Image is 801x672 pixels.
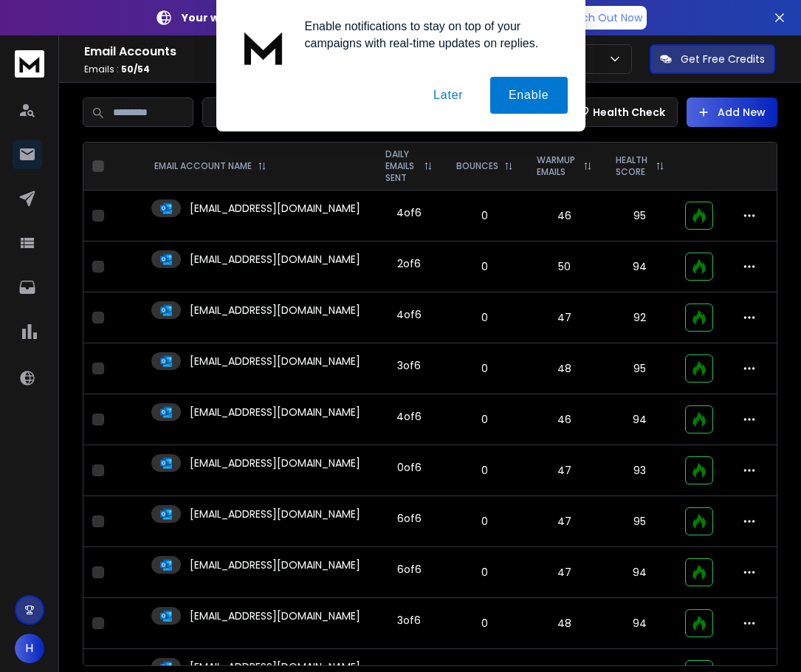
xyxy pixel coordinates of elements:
div: 3 of 6 [397,358,421,373]
p: 0 [453,463,516,478]
div: 3 of 6 [397,613,421,628]
p: [EMAIL_ADDRESS][DOMAIN_NAME] [190,252,360,267]
p: 0 [453,616,516,631]
td: 47 [525,445,604,496]
p: HEALTH SCORE [616,154,650,178]
td: 48 [525,343,604,394]
td: 94 [604,598,676,649]
td: 50 [525,241,604,292]
p: 0 [453,310,516,325]
td: 47 [525,547,604,598]
div: 4 of 6 [396,409,422,424]
p: 0 [453,361,516,376]
td: 93 [604,445,676,496]
td: 92 [604,292,676,343]
p: [EMAIL_ADDRESS][DOMAIN_NAME] [190,456,360,470]
td: 47 [525,496,604,547]
div: 6 of 6 [397,562,422,577]
td: 95 [604,496,676,547]
td: 95 [604,343,676,394]
button: Later [415,77,481,114]
p: [EMAIL_ADDRESS][DOMAIN_NAME] [190,201,360,216]
td: 94 [604,547,676,598]
div: EMAIL ACCOUNT NAME [154,160,267,172]
p: 0 [453,412,516,427]
p: [EMAIL_ADDRESS][DOMAIN_NAME] [190,303,360,318]
p: [EMAIL_ADDRESS][DOMAIN_NAME] [190,608,360,623]
p: BOUNCES [456,160,498,172]
td: 94 [604,241,676,292]
p: DAILY EMAILS SENT [385,148,418,184]
div: 2 of 6 [397,256,421,271]
p: [EMAIL_ADDRESS][DOMAIN_NAME] [190,558,360,572]
td: 48 [525,598,604,649]
div: 4 of 6 [396,205,422,220]
div: Enable notifications to stay on top of your campaigns with real-time updates on replies. [293,18,568,52]
div: 4 of 6 [396,307,422,322]
p: [EMAIL_ADDRESS][DOMAIN_NAME] [190,405,360,419]
td: 47 [525,292,604,343]
td: 46 [525,191,604,241]
p: WARMUP EMAILS [537,154,577,178]
td: 94 [604,394,676,445]
p: 0 [453,565,516,580]
p: 0 [453,259,516,274]
div: 6 of 6 [397,511,422,526]
p: 0 [453,514,516,529]
img: notification icon [234,18,293,77]
div: 0 of 6 [397,460,422,475]
button: H [15,634,44,663]
p: [EMAIL_ADDRESS][DOMAIN_NAME] [190,354,360,368]
td: 46 [525,394,604,445]
p: 0 [453,208,516,223]
p: [EMAIL_ADDRESS][DOMAIN_NAME] [190,507,360,521]
button: Enable [490,77,568,114]
td: 95 [604,191,676,241]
